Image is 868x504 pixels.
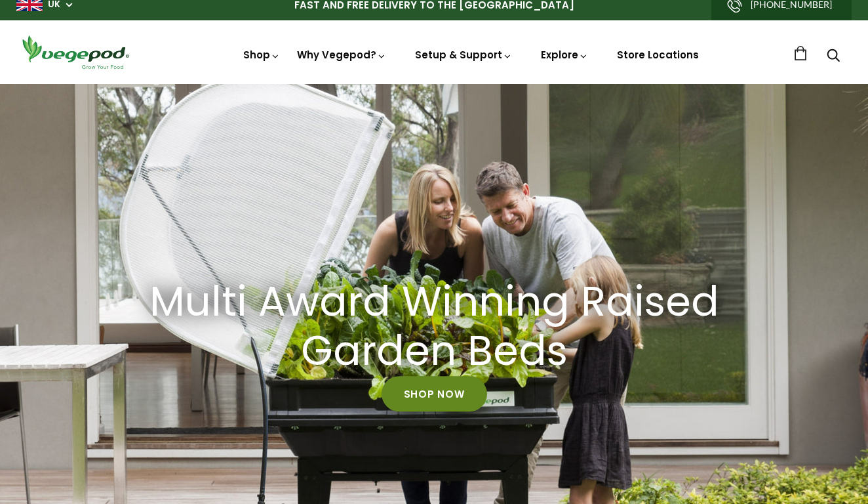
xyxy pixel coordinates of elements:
[123,278,745,376] a: Multi Award Winning Raised Garden Beds
[827,50,840,64] a: Search
[16,33,134,71] img: Vegepod
[617,48,699,62] a: Store Locations
[541,48,588,62] a: Explore
[297,48,386,62] a: Why Vegepod?
[243,48,280,62] a: Shop
[139,278,729,376] h2: Multi Award Winning Raised Garden Beds
[415,48,512,62] a: Setup & Support
[382,376,487,411] a: Shop Now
